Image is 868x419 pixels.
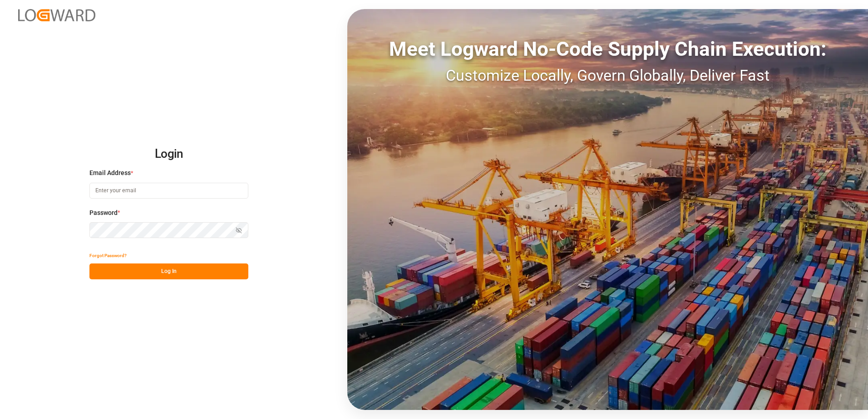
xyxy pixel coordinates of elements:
[347,64,868,87] div: Customize Locally, Govern Globally, Deliver Fast
[347,34,868,64] div: Meet Logward No-Code Supply Chain Execution:
[89,140,248,169] h2: Login
[18,9,95,21] img: Logward_new_orange.png
[89,208,118,218] span: Password
[89,263,248,279] button: Log In
[89,183,248,199] input: Enter your email
[89,248,127,263] button: Forgot Password?
[89,168,131,178] span: Email Address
